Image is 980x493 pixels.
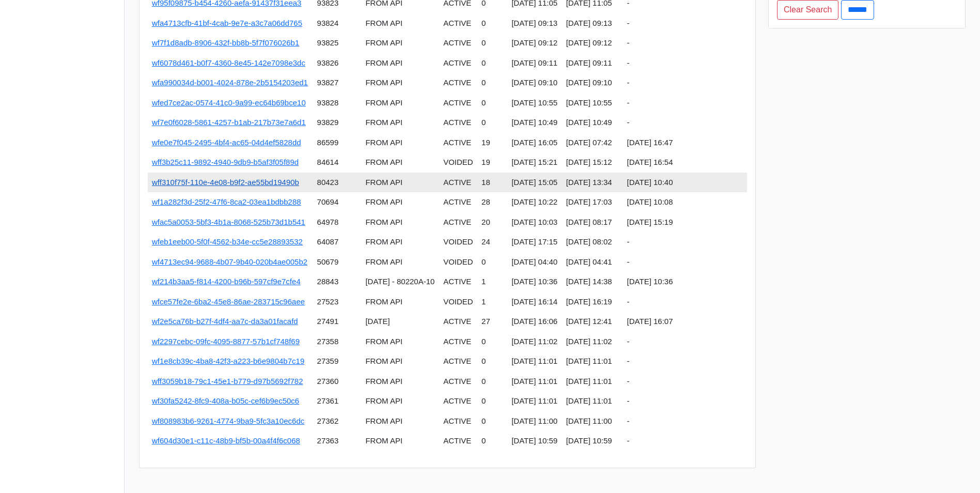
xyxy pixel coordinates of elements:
[152,337,300,346] a: wf2297cebc-09fc-4095-8877-57b1cf748f69
[507,212,562,233] td: [DATE] 10:03
[439,53,477,73] td: ACTIVE
[623,292,747,312] td: -
[623,272,747,292] td: [DATE] 10:36
[562,431,623,451] td: [DATE] 10:59
[313,93,362,113] td: 93828
[507,173,562,193] td: [DATE] 15:05
[313,372,362,392] td: 27360
[562,372,623,392] td: [DATE] 11:01
[562,351,623,372] td: [DATE] 11:01
[623,391,747,411] td: -
[439,33,477,53] td: ACTIVE
[152,58,305,67] a: wf6078d461-b0f7-4360-8e45-142e7098e3dc
[439,212,477,233] td: ACTIVE
[477,152,507,173] td: 19
[623,13,747,34] td: -
[477,372,507,392] td: 0
[623,73,747,93] td: -
[361,192,439,212] td: FROM API
[361,351,439,372] td: FROM API
[313,133,362,153] td: 86599
[313,113,362,133] td: 93829
[562,192,623,212] td: [DATE] 17:03
[477,192,507,212] td: 28
[562,411,623,432] td: [DATE] 11:00
[623,152,747,173] td: [DATE] 16:54
[313,252,362,272] td: 50679
[152,277,301,286] a: wf214b3aa5-f814-4200-b96b-597cf9e7cfe4
[439,73,477,93] td: ACTIVE
[477,33,507,53] td: 0
[439,192,477,212] td: ACTIVE
[361,73,439,93] td: FROM API
[361,173,439,193] td: FROM API
[562,113,623,133] td: [DATE] 10:49
[562,13,623,34] td: [DATE] 09:13
[313,292,362,312] td: 27523
[361,332,439,352] td: FROM API
[439,133,477,153] td: ACTIVE
[507,113,562,133] td: [DATE] 10:49
[439,173,477,193] td: ACTIVE
[623,53,747,73] td: -
[152,138,301,147] a: wfe0e7f045-2495-4bf4-ac65-04d4ef5828dd
[623,372,747,392] td: -
[507,93,562,113] td: [DATE] 10:55
[439,431,477,451] td: ACTIVE
[361,252,439,272] td: FROM API
[623,332,747,352] td: -
[623,232,747,252] td: -
[152,377,303,386] a: wff3059b18-79c1-45e1-b779-d97b5692f782
[623,411,747,432] td: -
[623,252,747,272] td: -
[477,272,507,292] td: 1
[477,431,507,451] td: 0
[477,73,507,93] td: 0
[313,13,362,34] td: 93824
[562,391,623,411] td: [DATE] 11:01
[361,53,439,73] td: FROM API
[623,133,747,153] td: [DATE] 16:47
[477,173,507,193] td: 18
[562,53,623,73] td: [DATE] 09:11
[361,391,439,411] td: FROM API
[439,232,477,252] td: VOIDED
[562,133,623,153] td: [DATE] 07:42
[152,118,306,127] a: wf7e0f6028-5861-4257-b1ab-217b73e7a6d1
[477,133,507,153] td: 19
[507,192,562,212] td: [DATE] 10:22
[477,53,507,73] td: 0
[439,332,477,352] td: ACTIVE
[152,417,304,425] a: wf808983b6-9261-4774-9ba9-5fc3a10ec6dc
[507,272,562,292] td: [DATE] 10:36
[152,38,299,47] a: wf7f1d8adb-8906-432f-bb8b-5f7f076026b1
[623,192,747,212] td: [DATE] 10:08
[477,312,507,332] td: 27
[361,411,439,432] td: FROM API
[361,292,439,312] td: FROM API
[313,212,362,233] td: 64978
[562,292,623,312] td: [DATE] 16:19
[361,431,439,451] td: FROM API
[477,212,507,233] td: 20
[477,13,507,34] td: 0
[507,372,562,392] td: [DATE] 11:01
[313,312,362,332] td: 27491
[439,292,477,312] td: VOIDED
[152,158,299,166] a: wff3b25c11-9892-4940-9db9-b5af3f05f89d
[477,292,507,312] td: 1
[361,152,439,173] td: FROM API
[313,73,362,93] td: 93827
[477,351,507,372] td: 0
[152,257,307,266] a: wf4713ec94-9688-4b07-9b40-020b4ae005b2
[507,351,562,372] td: [DATE] 11:01
[439,93,477,113] td: ACTIVE
[361,113,439,133] td: FROM API
[439,391,477,411] td: ACTIVE
[152,396,299,405] a: wf30fa5242-8fc9-408a-b05c-cef6b9ec50c6
[507,411,562,432] td: [DATE] 11:00
[507,332,562,352] td: [DATE] 11:02
[562,33,623,53] td: [DATE] 09:12
[152,237,303,246] a: wfeb1eeb00-5f0f-4562-b34e-cc5e28893532
[152,357,304,365] a: wf1e8cb39c-4ba8-42f3-a223-b6e9804b7c19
